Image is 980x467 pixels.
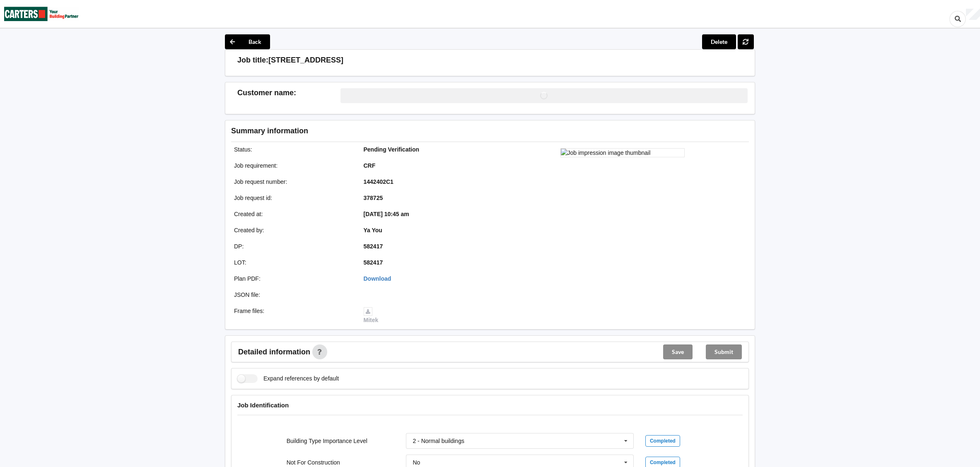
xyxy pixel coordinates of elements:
a: Download [364,275,391,282]
b: CRF [364,162,376,169]
span: Detailed information [238,348,310,356]
img: Carters [4,0,79,27]
div: Status : [228,145,358,154]
button: Delete [702,34,736,49]
div: Job request id : [228,194,358,202]
a: Mitek [364,308,379,323]
div: LOT : [228,258,358,267]
div: Plan PDF : [228,274,358,283]
div: DP : [228,242,358,250]
div: 2 - Normal buildings [413,438,464,444]
h4: Job Identification [237,401,743,409]
h3: Summary information [231,126,617,136]
b: 582417 [364,243,383,250]
b: 582417 [364,259,383,266]
div: Completed [645,435,680,447]
label: Building Type Importance Level [287,438,367,444]
label: Expand references by default [237,374,339,383]
div: Frame files : [228,307,358,324]
div: User Profile [966,9,980,20]
div: JSON file : [228,291,358,299]
div: No [413,460,420,465]
div: Created by : [228,226,358,234]
img: Job impression image thumbnail [560,148,685,157]
div: Job requirement : [228,161,358,170]
b: 1442402C1 [364,178,393,185]
h3: Customer name : [237,88,340,98]
b: Pending Verification [364,146,420,153]
b: [DATE] 10:45 am [364,211,409,217]
button: Back [225,34,270,49]
b: 378725 [364,195,383,201]
div: Job request number : [228,178,358,186]
label: Not For Construction [287,459,340,466]
div: Created at : [228,210,358,218]
b: Ya You [364,227,382,233]
h3: [STREET_ADDRESS] [268,55,343,65]
h3: Job title: [237,55,268,65]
